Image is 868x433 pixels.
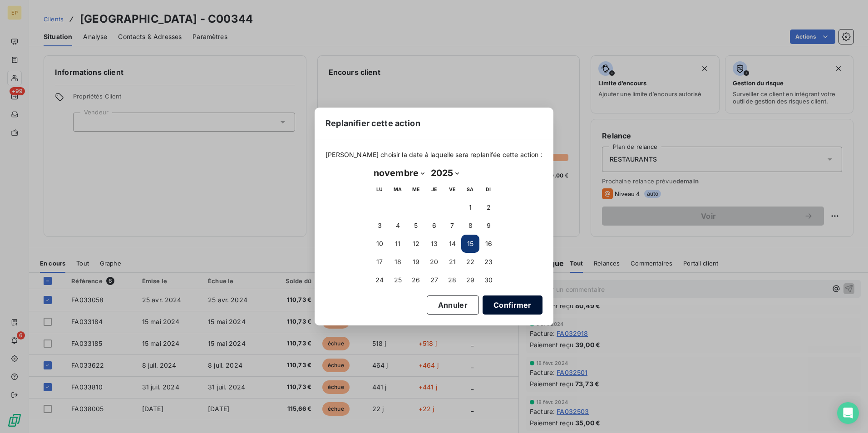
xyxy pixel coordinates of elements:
th: lundi [370,180,389,198]
button: 15 [461,235,479,253]
th: dimanche [479,180,498,198]
button: 22 [461,253,479,271]
div: Open Intercom Messenger [837,402,859,424]
button: 18 [389,253,407,271]
button: Annuler [427,295,479,315]
button: 12 [407,235,425,253]
button: 4 [389,216,407,235]
span: Replanifier cette action [325,117,420,129]
button: 10 [370,235,389,253]
th: samedi [461,180,479,198]
button: 27 [425,271,443,289]
button: 14 [443,235,461,253]
button: 16 [479,235,498,253]
button: 2 [479,198,498,216]
th: jeudi [425,180,443,198]
button: 20 [425,253,443,271]
button: 30 [479,271,498,289]
span: [PERSON_NAME] choisir la date à laquelle sera replanifée cette action : [325,150,542,159]
button: 21 [443,253,461,271]
button: 19 [407,253,425,271]
button: 26 [407,271,425,289]
button: 23 [479,253,498,271]
th: mercredi [407,180,425,198]
button: 25 [389,271,407,289]
button: 17 [370,253,389,271]
button: 13 [425,235,443,253]
button: 5 [407,216,425,235]
button: 3 [370,216,389,235]
button: 7 [443,216,461,235]
button: 28 [443,271,461,289]
th: mardi [389,180,407,198]
button: 1 [461,198,479,216]
th: vendredi [443,180,461,198]
button: 24 [370,271,389,289]
button: 11 [389,235,407,253]
button: 9 [479,216,498,235]
button: 6 [425,216,443,235]
button: 29 [461,271,479,289]
button: Confirmer [483,295,542,315]
button: 8 [461,216,479,235]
